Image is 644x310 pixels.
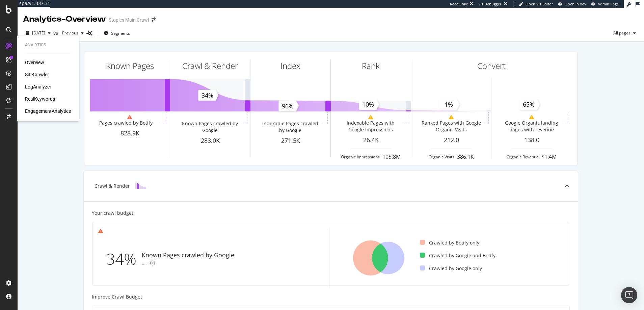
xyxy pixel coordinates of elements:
a: Open Viz Editor [519,1,553,7]
div: 26.4K [331,136,411,145]
a: RealKeywords [25,96,55,102]
div: Crawled by Google only [420,265,482,272]
div: arrow-right-arrow-left [152,18,156,22]
div: 283.0K [170,136,250,145]
div: Known Pages crawled by Google [142,251,234,260]
img: block-icon [135,183,146,189]
span: All pages [611,30,630,36]
div: Crawl & Render [182,60,238,72]
div: Analytics [25,42,71,48]
div: Crawl & Render [95,183,130,189]
span: Previous [59,30,78,36]
div: 828.9K [90,129,170,138]
div: Staples Main Crawl [109,17,149,23]
div: Organic Impressions [341,154,380,160]
div: Crawled by Google and Botify [420,252,495,259]
a: SiteCrawler [25,71,49,78]
div: Viz Debugger: [478,1,503,7]
div: 34% [106,248,142,270]
div: Known Pages crawled by Google [180,120,240,134]
div: Indexable Pages crawled by Google [260,120,320,134]
span: Admin Page [598,1,619,6]
button: [DATE] [23,28,53,38]
div: Indexable Pages with Google Impressions [340,120,401,133]
a: Open in dev [558,1,586,7]
a: EngagementAnalytics [25,108,71,114]
button: Previous [59,28,86,38]
div: Crawled by Botify only [420,239,479,246]
div: Known Pages [106,60,154,72]
span: 2025 Aug. 8th [32,30,45,36]
button: All pages [611,28,639,38]
div: Rank [362,60,380,72]
div: ReadOnly: [450,1,468,7]
div: Index [280,60,300,72]
img: Equal [142,263,144,265]
div: Improve Crawl Budget [92,293,570,300]
div: Pages crawled by Botify [99,120,153,126]
a: LogAnalyzer [25,83,51,90]
div: Analytics - Overview [23,14,106,25]
a: Admin Page [591,1,619,7]
div: Your crawl budget [92,210,133,216]
span: Open in dev [565,1,586,6]
span: Segments [111,30,130,36]
span: vs [53,30,59,36]
div: Open Intercom Messenger [621,287,637,303]
div: 271.5K [250,136,330,145]
div: - [146,260,147,267]
div: 105.8M [382,153,401,161]
span: Open Viz Editor [526,1,553,6]
button: Segments [101,28,133,38]
a: Overview [25,59,44,66]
